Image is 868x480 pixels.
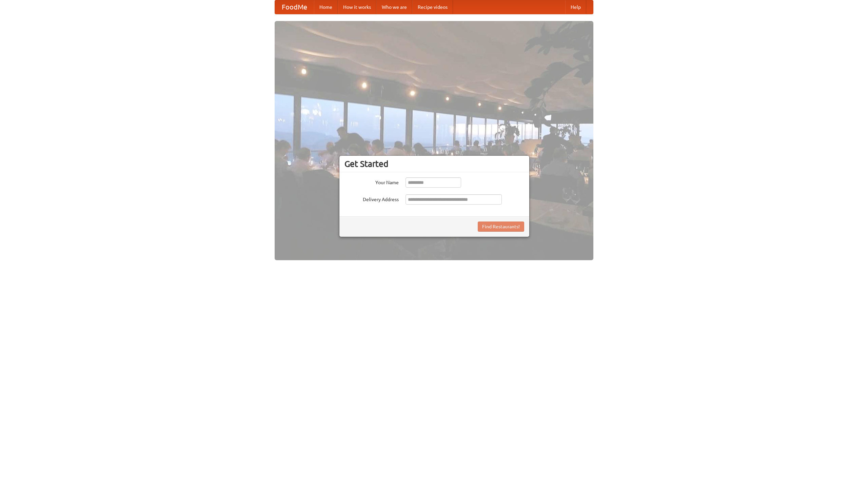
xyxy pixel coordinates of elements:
a: Recipe videos [412,0,453,14]
label: Your Name [344,177,399,186]
label: Delivery Address [344,194,399,203]
button: Find Restaurants! [478,222,524,232]
a: Who we are [376,0,412,14]
a: Help [565,0,586,14]
a: How it works [338,0,376,14]
a: Home [314,0,338,14]
a: FoodMe [275,0,314,14]
h3: Get Started [344,159,524,169]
